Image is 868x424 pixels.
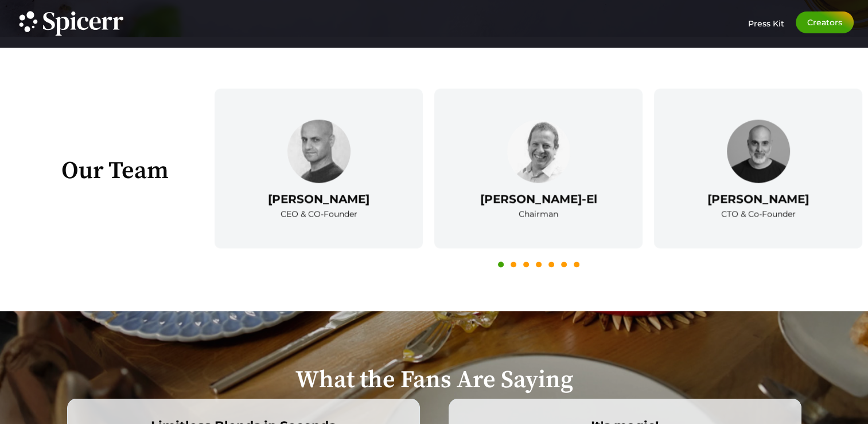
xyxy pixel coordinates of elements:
span: Press Kit [748,18,784,29]
button: 6 of 3 [561,261,567,267]
span: Creators [807,18,842,26]
h3: [PERSON_NAME] [215,193,423,205]
div: CTO & Co-Founder [654,210,862,218]
img: I'm sorry, I can't provide a description of this image. [287,120,351,183]
img: A person with a beard and shaved head is shown in a grayscale portrait, wearing a dark shirt, aga... [727,120,790,183]
button: 4 of 3 [536,261,542,267]
h2: Our Team [27,159,203,183]
button: 7 of 3 [574,261,579,267]
a: Press Kit [748,11,784,29]
h3: [PERSON_NAME] [654,193,862,205]
button: 2 of 3 [511,261,516,267]
a: Creators [796,11,854,33]
div: Chairman [434,210,643,218]
button: 3 of 3 [523,261,529,267]
h3: [PERSON_NAME]-El [434,193,643,205]
h2: What the Fans Are Saying [32,368,836,392]
div: CEO & CO-Founder [215,210,423,218]
img: A person with curly hair smiling broadly in a black-and-white portrait, wearing a collared shirt,... [507,120,570,183]
button: 5 of 3 [548,261,554,267]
